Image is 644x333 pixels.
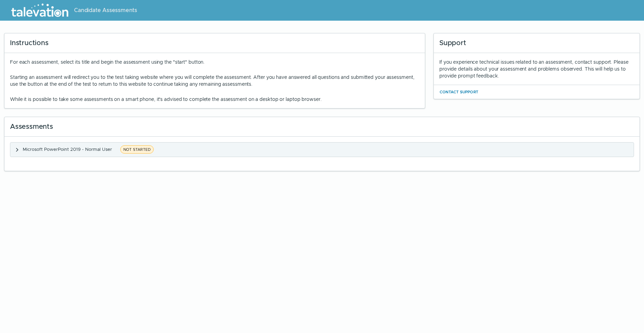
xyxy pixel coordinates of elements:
p: Starting an assessment will redirect you to the test taking website where you will complete the a... [10,74,419,87]
span: Help [35,6,45,11]
div: For each assessment, select its title and begin the assessment using the "start" button. [10,59,419,103]
span: Candidate Assessments [74,6,137,14]
div: If you experience technical issues related to an assessment, contact support. Please provide deta... [439,59,634,79]
button: Microsoft PowerPoint 2019 - Normal UserNOT STARTED [10,143,634,157]
div: Instructions [4,33,425,53]
div: Assessments [4,117,640,137]
img: Talevation_Logo_Transparent_white.png [8,2,71,19]
div: Support [434,33,640,53]
p: While it is possible to take some assessments on a smart phone, it's advised to complete the asse... [10,96,419,103]
span: Microsoft PowerPoint 2019 - Normal User [23,146,112,152]
span: NOT STARTED [120,145,154,154]
button: Contact Support [439,88,479,96]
